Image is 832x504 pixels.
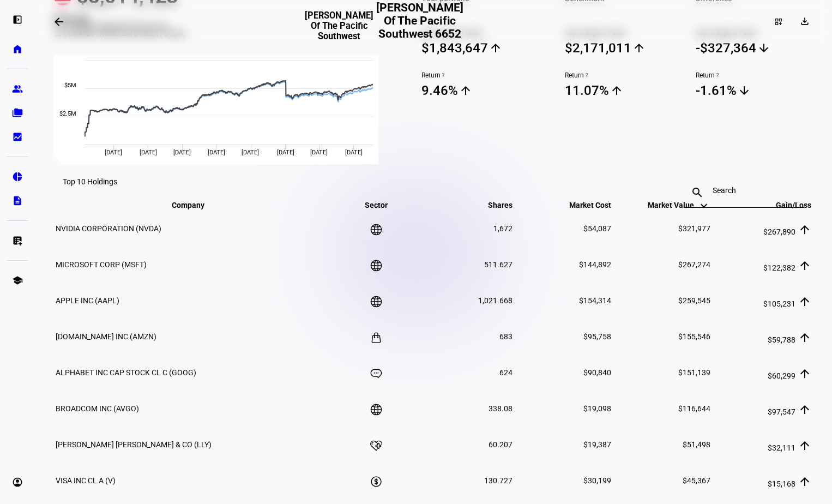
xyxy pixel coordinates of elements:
mat-icon: arrow_upward [798,259,811,272]
span: $30,199 [583,476,611,485]
span: [DATE] [208,149,225,156]
mat-icon: arrow_upward [798,223,811,236]
eth-mat-symbol: home [12,44,23,55]
span: [PERSON_NAME] [PERSON_NAME] & CO (LLY) [56,440,212,449]
span: $2,171,011 [565,40,682,56]
sup: 2 [584,71,588,79]
span: $97,547 [768,407,795,416]
span: $151,139 [678,368,710,377]
span: Return [421,71,539,79]
span: Market Cost [553,201,611,209]
mat-icon: arrow_upward [798,295,811,308]
mat-icon: arrow_upward [632,41,646,55]
span: 11.07% [565,82,682,99]
eth-mat-symbol: description [12,195,23,206]
eth-mat-symbol: list_alt_add [12,235,23,246]
mat-icon: keyboard_arrow_down [697,199,710,212]
mat-icon: arrow_backwards [52,15,65,28]
span: 511.627 [484,260,513,269]
a: home [7,38,28,60]
span: -$327,364 [696,40,813,56]
eth-mat-symbol: pie_chart [12,171,23,182]
span: $60,299 [768,371,795,380]
sup: 2 [441,71,445,79]
eth-mat-symbol: group [12,83,23,94]
span: $155,546 [678,332,710,341]
span: Return [565,71,682,79]
span: $154,314 [579,296,611,305]
span: Shares [472,201,513,209]
a: pie_chart [7,166,28,188]
span: $15,168 [768,479,795,488]
span: Sector [357,201,396,209]
span: $90,840 [583,368,611,377]
h3: [PERSON_NAME] Of The Pacific Southwest [305,10,373,41]
span: $19,387 [583,440,611,449]
mat-icon: arrow_upward [798,403,811,416]
span: [DATE] [242,149,259,156]
mat-icon: arrow_upward [489,41,502,55]
span: $59,788 [768,335,795,344]
mat-icon: arrow_upward [798,439,811,452]
a: bid_landscape [7,126,28,148]
a: group [7,78,28,100]
mat-icon: dashboard_customize [774,17,783,26]
eth-mat-symbol: account_circle [12,477,23,488]
mat-icon: search [684,186,710,199]
span: $32,111 [768,443,795,452]
mat-icon: arrow_downward [738,84,751,97]
eth-mat-symbol: left_panel_open [12,14,23,25]
span: Gain/Loss [759,201,811,209]
span: $116,644 [678,404,710,413]
mat-icon: arrow_upward [459,84,472,97]
mat-icon: arrow_downward [757,41,770,55]
span: [DATE] [277,149,294,156]
span: BROADCOM INC (AVGO) [56,404,139,413]
span: Return [696,71,813,79]
span: $321,977 [678,224,710,233]
span: ALPHABET INC CAP STOCK CL C (GOOG) [56,368,196,377]
text: $2.5M [59,110,76,117]
span: 683 [499,332,513,341]
input: Search [713,186,776,195]
span: [DATE] [173,149,191,156]
span: $144,892 [579,260,611,269]
span: 130.727 [484,476,513,485]
eth-data-table-title: Top 10 Holdings [63,177,117,186]
span: Company [172,201,221,209]
span: [DATE] [105,149,122,156]
span: $122,382 [763,263,795,272]
span: 338.08 [489,404,513,413]
div: $1,843,647 [421,40,488,56]
span: 624 [499,368,513,377]
eth-mat-symbol: school [12,275,23,286]
span: [DATE] [310,149,328,156]
span: $267,274 [678,260,710,269]
span: [DOMAIN_NAME] INC (AMZN) [56,332,156,341]
eth-mat-symbol: bid_landscape [12,131,23,142]
span: $54,087 [583,224,611,233]
span: NVIDIA CORPORATION (NVDA) [56,224,161,233]
span: [DATE] [140,149,157,156]
span: 1,672 [493,224,513,233]
span: $259,545 [678,296,710,305]
eth-mat-symbol: folder_copy [12,107,23,118]
mat-icon: arrow_upward [610,84,623,97]
span: $19,098 [583,404,611,413]
h2: [PERSON_NAME] Of The Pacific Southwest 6652 [373,1,466,42]
span: 60.207 [489,440,513,449]
span: $267,890 [763,227,795,236]
a: description [7,190,28,212]
span: 9.46% [421,82,539,99]
span: MICROSOFT CORP (MSFT) [56,260,147,269]
span: [DATE] [345,149,363,156]
span: APPLE INC (AAPL) [56,296,119,305]
sup: 2 [715,71,719,79]
span: $95,758 [583,332,611,341]
span: 1,021.668 [478,296,513,305]
a: folder_copy [7,102,28,124]
span: $51,498 [683,440,710,449]
span: VISA INC CL A (V) [56,476,116,485]
span: Market Value [648,201,710,209]
mat-icon: download [799,16,810,27]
